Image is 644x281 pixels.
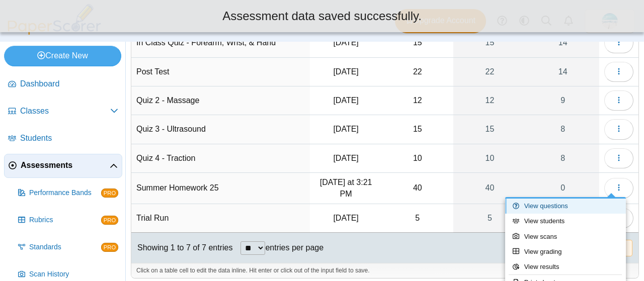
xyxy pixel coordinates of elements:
span: PRO [101,189,118,198]
a: Assessments [4,154,122,178]
span: PRO [101,243,118,252]
a: 0 [527,173,599,204]
time: Aug 22, 2025 at 3:21 PM [320,178,372,198]
a: Students [4,127,122,151]
label: entries per page [265,243,324,252]
div: Click on a table cell to edit the data inline. Hit enter or click out of the input field to save. [131,263,638,278]
a: Performance Bands PRO [14,181,122,205]
td: 40 [382,173,453,204]
td: Quiz 2 - Massage [131,86,310,115]
time: Feb 24, 2025 at 7:43 AM [333,154,358,162]
span: Standards [29,242,101,252]
span: Rubrics [29,215,101,225]
a: PaperScorer [4,28,105,36]
td: Quiz 4 - Traction [131,144,310,173]
a: Classes [4,100,122,124]
td: In Class Quiz - Forearm, Wrist, & Hand [131,29,310,57]
td: Trial Run [131,204,310,233]
a: View grading [505,244,626,259]
time: Feb 24, 2025 at 7:40 AM [333,125,358,133]
a: Standards PRO [14,235,122,259]
a: 22 [453,58,527,86]
a: 9 [527,86,599,115]
span: Assessments [21,160,110,171]
span: Students [20,133,118,144]
span: Performance Bands [29,188,101,198]
a: 40 [453,173,527,204]
a: Dashboard [4,72,122,97]
a: 10 [453,144,527,172]
a: View scans [505,229,626,244]
a: View students [505,214,626,229]
span: PRO [101,216,118,225]
div: Assessment data saved successfully. [8,8,636,25]
a: Rubrics PRO [14,208,122,232]
a: 5 [453,204,527,232]
td: Quiz 3 - Ultrasound [131,115,310,144]
a: 14 [527,29,599,57]
a: 8 [527,144,599,172]
a: 8 [527,115,599,143]
a: 12 [453,86,527,115]
div: Showing 1 to 7 of 7 entries [131,233,232,263]
time: Dec 4, 2024 at 7:23 AM [333,67,358,76]
a: View questions [505,199,626,214]
td: Post Test [131,58,310,86]
td: 15 [382,115,453,144]
td: 22 [382,58,453,86]
a: 14 [527,58,599,86]
a: View results [505,259,626,274]
td: 10 [382,144,453,173]
time: Sep 19, 2024 at 6:09 AM [333,214,358,222]
a: Create New [4,46,121,66]
a: 15 [453,115,527,143]
td: Summer Homework 25 [131,173,310,204]
span: Scan History [29,269,118,279]
td: 15 [382,29,453,57]
td: 12 [382,86,453,115]
a: 15 [453,29,527,57]
td: 5 [382,204,453,233]
span: Classes [20,106,110,117]
span: Dashboard [20,78,118,89]
time: Feb 19, 2025 at 7:14 AM [333,96,358,105]
time: Sep 25, 2024 at 8:48 AM [333,38,358,47]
